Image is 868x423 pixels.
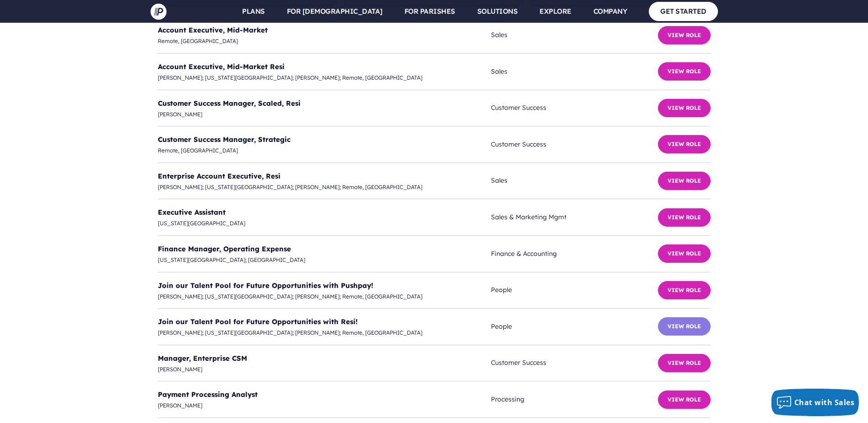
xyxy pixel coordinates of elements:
span: People [491,321,658,332]
a: Join our Talent Pool for Future Opportunities with Resi! [158,317,358,326]
span: Remote, [GEOGRAPHIC_DATA] [158,36,491,46]
span: Processing [491,394,658,405]
span: Customer Success [491,102,658,114]
button: View Role [658,354,711,372]
button: View Role [658,317,711,336]
a: Finance Manager, Operating Expense [158,244,291,253]
button: View Role [658,208,711,227]
a: Enterprise Account Executive, Resi [158,172,280,180]
button: View Role [658,172,711,190]
span: [PERSON_NAME]; [US_STATE][GEOGRAPHIC_DATA]; [PERSON_NAME]; Remote, [GEOGRAPHIC_DATA] [158,292,491,302]
span: Remote, [GEOGRAPHIC_DATA] [158,146,491,156]
button: View Role [658,244,711,263]
a: Customer Success Manager, Strategic [158,135,291,144]
a: Payment Processing Analyst [158,390,258,399]
span: Customer Success [491,139,658,150]
span: Customer Success [491,357,658,369]
span: [PERSON_NAME]; [US_STATE][GEOGRAPHIC_DATA]; [PERSON_NAME]; Remote, [GEOGRAPHIC_DATA] [158,73,491,83]
span: Sales & Marketing Mgmt [491,211,658,223]
span: [PERSON_NAME]; [US_STATE][GEOGRAPHIC_DATA]; [PERSON_NAME]; Remote, [GEOGRAPHIC_DATA] [158,182,491,192]
button: Chat with Sales [771,389,859,416]
button: View Role [658,26,711,44]
button: View Role [658,281,711,299]
span: People [491,284,658,296]
span: [US_STATE][GEOGRAPHIC_DATA] [158,218,491,228]
a: Account Executive, Mid-Market Resi [158,62,285,71]
button: View Role [658,135,711,153]
span: Sales [491,29,658,41]
a: GET STARTED [649,2,718,21]
span: [PERSON_NAME] [158,109,491,119]
a: Manager, Enterprise CSM [158,354,247,363]
span: [PERSON_NAME]; [US_STATE][GEOGRAPHIC_DATA]; [PERSON_NAME]; Remote, [GEOGRAPHIC_DATA] [158,328,491,338]
span: Sales [491,66,658,77]
span: [US_STATE][GEOGRAPHIC_DATA]; [GEOGRAPHIC_DATA] [158,255,491,265]
a: Join our Talent Pool for Future Opportunities with Pushpay! [158,281,373,290]
span: Sales [491,175,658,186]
button: View Role [658,99,711,117]
a: Executive Assistant [158,208,226,217]
span: [PERSON_NAME] [158,364,491,374]
span: Finance & Accounting [491,248,658,260]
span: Chat with Sales [794,397,855,407]
a: Account Executive, Mid-Market [158,26,268,34]
button: View Role [658,390,711,409]
span: [PERSON_NAME] [158,401,491,411]
a: Customer Success Manager, Scaled, Resi [158,99,301,108]
button: View Role [658,62,711,81]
